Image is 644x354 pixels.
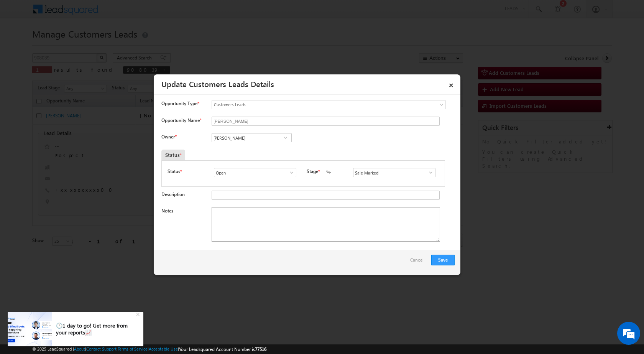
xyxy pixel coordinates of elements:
[353,168,435,177] input: Type to Search
[161,78,274,89] a: Update Customers Leads Details
[161,100,197,107] span: Opportunity Type
[161,208,173,214] label: Notes
[445,77,458,91] a: ×
[56,322,135,336] div: 🕛1 day to go! Get more from your reports📈
[212,133,292,142] input: Type to Search
[285,169,294,176] a: Show All Items
[281,134,290,142] a: Show All Items
[307,168,318,175] label: Stage
[410,255,427,269] a: Cancel
[161,150,185,160] div: Status
[424,169,434,176] a: Show All Items
[32,346,266,353] span: © 2025 LeadSquared | | | | |
[74,346,85,351] a: About
[118,346,148,351] a: Terms of Service
[255,346,266,352] span: 77516
[161,134,176,140] label: Owner
[212,100,446,109] a: Customers Leads
[431,255,455,265] button: Save
[149,346,178,351] a: Acceptable Use
[161,191,185,197] label: Description
[179,346,266,352] span: Your Leadsquared Account Number is
[8,312,52,346] img: pictures
[168,168,180,175] label: Status
[161,117,201,123] label: Opportunity Name
[134,309,143,318] div: +
[86,346,117,351] a: Contact Support
[214,168,296,177] input: Type to Search
[212,101,414,108] span: Customers Leads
